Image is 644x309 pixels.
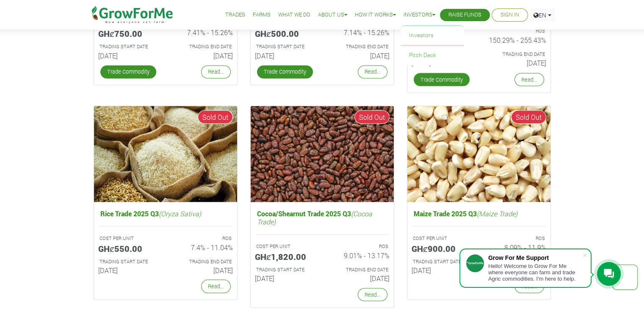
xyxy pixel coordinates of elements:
[278,11,310,19] a: What We Do
[412,266,473,274] h6: [DATE]
[318,11,347,19] a: About Us
[100,235,158,242] p: COST PER UNIT
[172,52,233,60] h6: [DATE]
[198,110,233,124] span: Sold Out
[485,59,546,67] h6: [DATE]
[330,266,388,273] p: Estimated Trading End Date
[255,28,316,39] h5: GHȼ500.00
[485,243,546,251] h6: 8.09% - 11.9%
[255,274,316,282] h6: [DATE]
[330,243,388,250] p: ROS
[488,254,582,261] div: Grow For Me Support
[173,43,232,50] p: Estimated Trading End Date
[100,258,158,265] p: Estimated Trading Start Date
[329,52,390,60] h6: [DATE]
[201,65,231,78] a: Read...
[98,243,159,253] h5: GHȼ550.00
[172,28,233,36] h6: 7.41% - 15.26%
[98,266,159,274] h6: [DATE]
[355,11,396,19] a: How it Works
[414,73,470,86] a: Trade Commodity
[448,11,481,19] a: Raise Funds
[401,46,464,65] a: Pitch Deck
[488,263,582,282] div: Hello! Welcome to Grow For Me where everyone can farm and trade Agric commodities. I'm here to help.
[255,251,316,261] h5: GHȼ1,820.00
[256,243,315,250] p: COST PER UNIT
[256,43,315,50] p: Estimated Trading Start Date
[255,207,390,227] h5: Cocoa/Shearnut Trade 2025 Q3
[486,28,545,35] p: ROS
[98,28,159,39] h5: GHȼ750.00
[172,266,233,274] h6: [DATE]
[330,43,388,50] p: Estimated Trading End Date
[401,26,464,45] a: Investors
[257,209,372,226] i: (Cocoa Trade)
[413,258,471,265] p: Estimated Trading Start Date
[98,52,159,60] h6: [DATE]
[404,11,435,19] a: Investors
[225,11,245,19] a: Trades
[514,73,544,86] a: Read...
[486,235,545,242] p: ROS
[477,209,517,218] i: (Maize Trade)
[329,274,390,282] h6: [DATE]
[407,106,550,202] img: growforme image
[173,258,232,265] p: Estimated Trading End Date
[358,288,387,301] a: Read...
[100,43,158,50] p: Estimated Trading Start Date
[329,251,390,259] h6: 9.01% - 13.17%
[94,106,237,202] img: growforme image
[511,110,546,124] span: Sold Out
[256,266,315,273] p: Estimated Trading Start Date
[354,110,390,124] span: Sold Out
[100,65,156,78] a: Trade Commodity
[329,28,390,36] h6: 7.14% - 15.26%
[486,51,545,58] p: Estimated Trading End Date
[412,243,473,253] h5: GHȼ900.00
[255,52,316,60] h6: [DATE]
[251,106,394,202] img: growforme image
[173,235,232,242] p: ROS
[485,36,546,44] h6: 150.29% - 255.43%
[253,11,271,19] a: Farms
[358,65,387,78] a: Read...
[201,279,231,292] a: Read...
[159,209,201,218] i: (Oryza Sativa)
[412,59,473,67] h6: [DATE]
[413,235,471,242] p: COST PER UNIT
[530,8,555,22] a: EN
[257,65,313,78] a: Trade Commodity
[98,207,233,219] h5: Rice Trade 2025 Q3
[412,207,546,219] h5: Maize Trade 2025 Q3
[172,243,233,251] h6: 7.4% - 11.04%
[500,11,519,19] a: Sign In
